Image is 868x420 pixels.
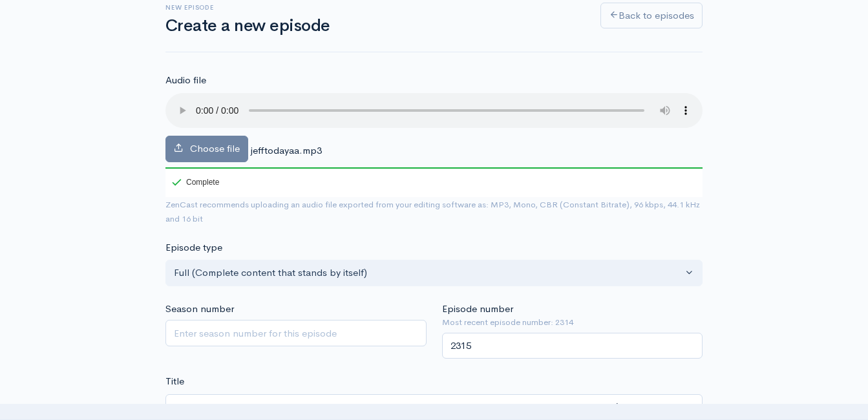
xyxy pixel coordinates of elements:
input: Enter season number for this episode [165,320,427,346]
span: jefftodayaa.mp3 [251,144,322,156]
a: Back to episodes [600,3,703,29]
small: ZenCast recommends uploading an audio file exported from your editing software as: MP3, Mono, CBR... [165,199,700,225]
div: Complete [165,167,222,197]
h6: New episode [165,4,585,11]
label: Title [165,374,184,389]
label: Audio file [165,73,206,88]
label: Season number [165,302,234,317]
button: Full (Complete content that stands by itself) [165,260,703,286]
div: 100% [165,167,703,169]
label: Episode number [442,302,513,317]
input: Enter episode number [442,333,703,359]
label: Episode type [165,240,222,255]
div: Full (Complete content that stands by itself) [174,266,683,280]
div: Complete [172,178,219,186]
span: Choose file [190,142,240,154]
small: Most recent episode number: 2314 [442,316,703,329]
h1: Create a new episode [165,17,585,36]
